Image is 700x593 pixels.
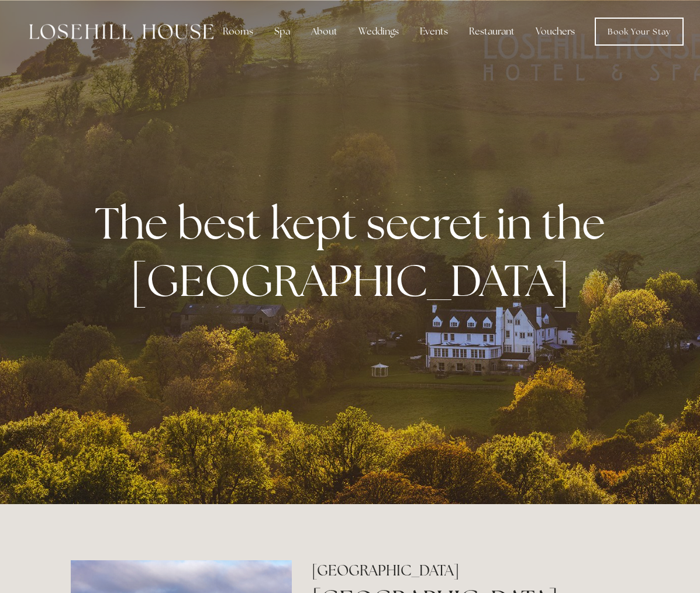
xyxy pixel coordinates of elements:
img: Losehill House [29,24,213,39]
div: Restaurant [460,20,524,43]
strong: The best kept secret in the [GEOGRAPHIC_DATA] [95,194,615,309]
div: Spa [265,20,299,43]
a: Book Your Stay [595,18,684,46]
h2: [GEOGRAPHIC_DATA] [312,560,629,581]
div: About [302,20,347,43]
div: Rooms [213,20,263,43]
div: Weddings [349,20,408,43]
div: Events [411,20,457,43]
a: Vouchers [526,20,584,43]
